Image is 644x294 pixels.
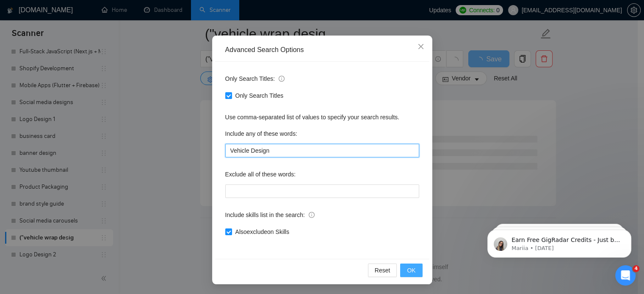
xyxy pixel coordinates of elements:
[225,45,419,55] div: Advanced Search Options
[368,264,397,277] button: Reset
[232,91,287,100] span: Only Search Titles
[309,212,315,218] span: info-circle
[225,113,419,122] div: Use comma-separated list of values to specify your search results.
[475,212,644,271] iframe: Intercom notifications message
[615,265,636,286] iframe: Intercom live chat
[225,210,315,220] span: Include skills list in the search:
[375,266,390,275] span: Reset
[407,266,415,275] span: OK
[400,264,422,277] button: OK
[225,74,285,83] span: Only Search Titles:
[225,168,296,181] label: Exclude all of these words:
[279,76,285,82] span: info-circle
[409,36,432,58] button: Close
[633,265,639,272] span: 4
[232,227,293,236] span: Also exclude on Skills
[417,43,424,50] span: close
[225,127,297,140] label: Include any of these words:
